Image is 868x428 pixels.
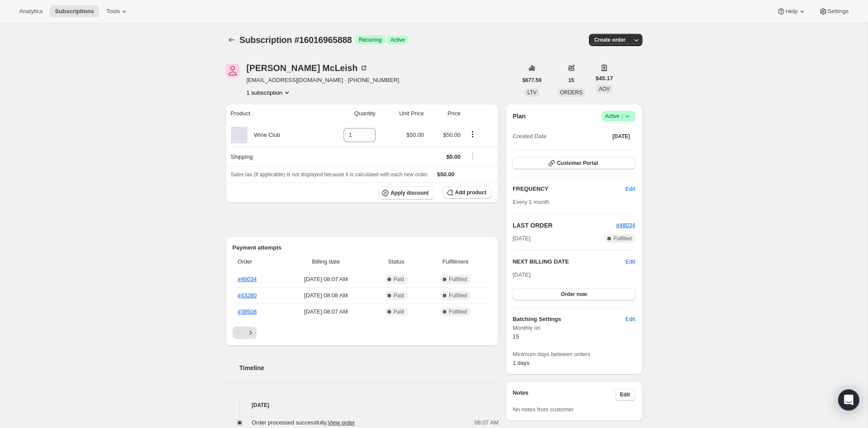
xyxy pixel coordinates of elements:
[616,222,635,228] a: #48034
[513,288,635,300] button: Order now
[50,5,99,18] button: Subscriptions
[513,360,529,366] span: 1 days
[621,113,623,120] span: |
[513,221,616,230] h2: LAST ORDER
[455,189,486,196] span: Add product
[233,252,282,271] th: Order
[233,243,492,252] h2: Payment attempts
[238,276,257,282] a: #48034
[513,350,635,359] span: Minimum days between orders
[466,151,480,160] button: Shipping actions
[563,74,579,86] button: 15
[513,406,574,413] span: No notes from customer
[284,257,368,266] span: Billing date
[238,292,257,299] a: #43280
[443,132,461,138] span: $50.00
[101,5,134,18] button: Tools
[605,112,632,121] span: Active
[284,291,368,300] span: [DATE] · 08:08 AM
[240,364,499,372] h2: Timeline
[226,147,318,166] th: Shipping
[625,315,635,324] span: Edit
[786,8,797,15] span: Help
[615,389,635,401] button: Edit
[620,312,640,326] button: Edit
[226,64,240,78] span: James McLeish
[284,275,368,284] span: [DATE] · 08:07 AM
[359,36,382,43] span: Recurring
[318,104,378,123] th: Quantity
[838,389,859,410] div: Open Intercom Messenger
[373,257,419,266] span: Status
[513,185,625,193] h2: FREQUENCY
[378,186,434,200] button: Apply discount
[625,185,635,193] span: Edit
[613,133,630,140] span: [DATE]
[607,130,635,143] button: [DATE]
[613,235,631,242] span: Fulfilled
[771,5,811,18] button: Help
[513,315,625,324] h6: Batching Settings
[238,308,257,315] a: #38508
[226,104,318,123] th: Product
[394,308,404,315] span: Paid
[513,132,546,141] span: Created Date
[557,160,598,167] span: Customer Portal
[391,189,429,196] span: Apply discount
[240,35,352,45] span: Subscription #16016965888
[620,182,640,196] button: Edit
[513,257,625,266] h2: NEXT BILLING DATE
[328,419,355,426] a: View order
[449,308,467,315] span: Fulfilled
[513,324,635,332] span: Monthly on
[446,153,461,160] span: $0.00
[527,89,537,96] span: LTV
[513,234,531,243] span: [DATE]
[437,171,455,178] span: $50.00
[560,89,582,96] span: ORDERS
[513,333,519,340] span: 15
[513,199,549,205] span: Every 1 month
[474,418,499,427] span: 08:07 AM
[513,271,531,278] span: [DATE]
[14,5,48,18] button: Analytics
[247,131,280,139] div: Wine Club
[568,77,574,84] span: 15
[513,389,615,401] h3: Notes
[620,391,630,398] span: Edit
[231,171,429,178] span: Sales tax (if applicable) is not displayed because it is calculated with each new order.
[449,292,467,299] span: Fulfilled
[394,276,404,283] span: Paid
[599,86,610,92] span: AOV
[424,257,486,266] span: Fulfillment
[226,34,238,46] button: Subscriptions
[284,307,368,316] span: [DATE] · 08:07 AM
[466,129,480,139] button: Product actions
[226,401,499,410] h4: [DATE]
[814,5,854,18] button: Settings
[247,64,368,72] div: [PERSON_NAME] McLeish
[443,186,491,199] button: Add product
[394,292,404,299] span: Paid
[391,36,405,43] span: Active
[244,327,257,339] button: Next
[828,8,849,15] span: Settings
[252,419,355,426] span: Order processed successfully.
[378,104,427,123] th: Unit Price
[106,8,120,15] span: Tools
[589,34,631,46] button: Create order
[247,88,291,97] button: Product actions
[517,74,547,86] button: $677.59
[595,74,613,83] span: $45.17
[55,8,94,15] span: Subscriptions
[19,8,43,15] span: Analytics
[427,104,463,123] th: Price
[406,132,424,138] span: $50.00
[247,76,399,85] span: [EMAIL_ADDRESS][DOMAIN_NAME] · [PHONE_NUMBER]
[594,36,625,43] span: Create order
[513,157,635,169] button: Customer Portal
[625,257,635,266] button: Edit
[561,291,587,298] span: Order now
